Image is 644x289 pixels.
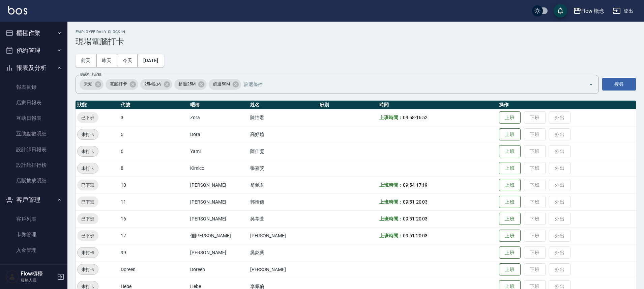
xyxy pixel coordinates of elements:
[188,193,248,210] td: [PERSON_NAME]
[581,7,605,15] div: Flow 概念
[119,261,188,278] td: Doreen
[378,177,497,193] td: -
[77,232,98,239] span: 已下班
[3,110,65,126] a: 互助日報表
[77,182,98,189] span: 已下班
[248,244,318,261] td: 吳銘凱
[499,128,521,141] button: 上班
[5,270,19,284] img: Person
[78,148,98,155] span: 未打卡
[416,199,428,205] span: 20:03
[248,126,318,143] td: 高妤瑄
[403,216,415,221] span: 09:51
[3,261,65,279] button: 商品管理
[76,54,96,67] button: 前天
[188,143,248,160] td: Yami
[76,37,636,46] h3: 現場電腦打卡
[610,5,636,17] button: 登出
[96,54,117,67] button: 昨天
[76,101,119,109] th: 狀態
[499,196,521,208] button: 上班
[499,145,521,158] button: 上班
[106,79,138,90] div: 電腦打卡
[499,179,521,191] button: 上班
[78,266,98,273] span: 未打卡
[403,182,415,188] span: 09:54
[318,101,378,109] th: 班別
[248,210,318,227] td: 吳亭萱
[378,227,497,244] td: -
[570,4,608,18] button: Flow 概念
[248,101,318,109] th: 姓名
[497,101,636,109] th: 操作
[499,111,521,124] button: 上班
[188,160,248,177] td: Kimico
[188,261,248,278] td: Doreen
[3,173,65,188] a: 店販抽成明細
[3,211,65,227] a: 客戶列表
[3,42,65,59] button: 預約管理
[3,142,65,157] a: 設計師日報表
[119,109,188,126] td: 3
[188,101,248,109] th: 暱稱
[188,126,248,143] td: Dora
[403,199,415,205] span: 09:51
[3,24,65,42] button: 櫃檯作業
[174,79,207,90] div: 超過25M
[21,277,55,283] p: 服務人員
[248,227,318,244] td: [PERSON_NAME]
[3,157,65,173] a: 設計師排行榜
[416,233,428,238] span: 20:03
[248,177,318,193] td: 翁佩君
[3,59,65,77] button: 報表及分析
[140,81,166,87] span: 25M以內
[117,54,138,67] button: 今天
[499,246,521,259] button: 上班
[76,30,636,34] h2: Employee Daily Clock In
[378,210,497,227] td: -
[3,191,65,209] button: 客戶管理
[78,165,98,172] span: 未打卡
[188,227,248,244] td: 佳[PERSON_NAME]
[416,182,428,188] span: 17:19
[209,81,234,87] span: 超過50M
[119,227,188,244] td: 17
[499,213,521,225] button: 上班
[80,72,101,77] label: 篩選打卡記錄
[602,78,636,90] button: 搜尋
[242,78,577,90] input: 篩選條件
[3,126,65,141] a: 互助點數明細
[188,244,248,261] td: [PERSON_NAME]
[554,4,567,18] button: save
[119,126,188,143] td: 5
[80,81,96,87] span: 未知
[378,101,497,109] th: 時間
[378,109,497,126] td: -
[77,114,98,121] span: 已下班
[140,79,173,90] div: 25M以內
[248,193,318,210] td: 郭恬儀
[78,249,98,256] span: 未打卡
[3,227,65,242] a: 卡券管理
[119,210,188,227] td: 16
[119,143,188,160] td: 6
[174,81,200,87] span: 超過25M
[106,81,131,87] span: 電腦打卡
[80,79,104,90] div: 未知
[499,263,521,276] button: 上班
[379,216,403,221] b: 上班時間：
[379,182,403,188] b: 上班時間：
[586,79,596,90] button: Open
[248,109,318,126] td: 陳怡君
[21,270,55,277] h5: Flow櫃檯
[403,115,415,120] span: 09:58
[77,199,98,206] span: 已下班
[499,230,521,242] button: 上班
[188,210,248,227] td: [PERSON_NAME]
[379,115,403,120] b: 上班時間：
[209,79,241,90] div: 超過50M
[379,233,403,238] b: 上班時間：
[378,193,497,210] td: -
[78,131,98,138] span: 未打卡
[3,242,65,258] a: 入金管理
